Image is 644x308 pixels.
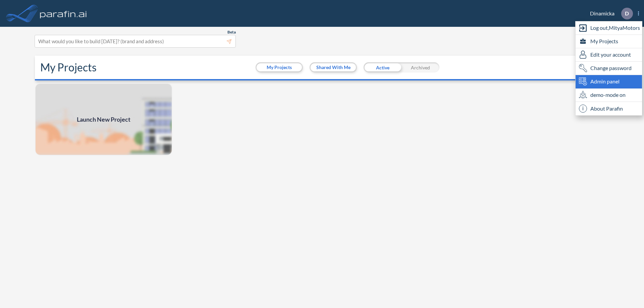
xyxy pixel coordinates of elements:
img: add [35,83,172,156]
div: Change password [576,62,642,75]
h2: My Projects [40,61,97,74]
div: Edit user [576,48,642,62]
span: Edit your account [590,51,631,59]
span: Change password [590,64,632,72]
a: Launch New Project [35,83,172,156]
span: demo-mode on [590,91,626,99]
div: My Projects [576,35,642,48]
span: i [579,105,587,113]
span: Beta [227,29,236,35]
img: logo [39,7,88,20]
button: Shared With Me [311,63,356,71]
div: Dinamicka [580,8,639,19]
div: About Parafin [576,102,642,115]
span: Log out, MityaMotors [590,24,640,32]
div: Log out [576,21,642,35]
div: Active [364,62,401,72]
span: My Projects [590,37,618,45]
span: About Parafin [590,105,623,113]
div: Admin panel [576,75,642,88]
div: demo-mode on [576,88,642,102]
button: My Projects [257,63,302,71]
span: Admin panel [590,77,620,85]
span: Launch New Project [77,115,130,124]
p: D [625,10,629,16]
div: Archived [401,62,439,72]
